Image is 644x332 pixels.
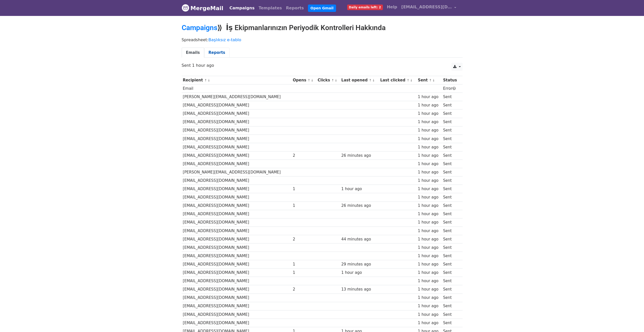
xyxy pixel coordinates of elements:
div: 1 hour ago [418,136,441,142]
div: 1 hour ago [418,203,441,209]
a: ↑ [204,78,207,82]
th: Last opened [340,76,379,84]
a: Campaigns [182,24,217,32]
td: Sent [442,277,460,285]
div: 1 hour ago [418,211,441,217]
td: [EMAIL_ADDRESS][DOMAIN_NAME] [182,302,292,310]
a: ↓ [311,78,314,82]
div: 1 [293,261,315,267]
p: Spreadsheet: [182,37,463,42]
th: Clicks [316,76,340,84]
a: Emails [182,48,204,58]
div: 1 hour ago [418,278,441,284]
td: Sent [442,210,460,218]
p: Sent 1 hour ago [182,63,463,68]
td: [EMAIL_ADDRESS][DOMAIN_NAME] [182,218,292,227]
div: 1 hour ago [418,186,441,192]
div: 13 minutes ago [341,286,378,292]
div: 1 hour ago [418,236,441,242]
td: Sent [442,135,460,143]
div: 2 [293,153,315,159]
div: 1 [293,186,315,192]
a: ↓ [207,78,210,82]
div: 1 hour ago [418,303,441,309]
a: ↑ [407,78,409,82]
a: ↑ [429,78,432,82]
td: [EMAIL_ADDRESS][DOMAIN_NAME] [182,118,292,126]
td: Sent [442,260,460,269]
td: Sent [442,101,460,109]
td: [EMAIL_ADDRESS][DOMAIN_NAME] [182,185,292,193]
td: Sent [442,285,460,294]
td: [EMAIL_ADDRESS][DOMAIN_NAME] [182,202,292,210]
a: Open Gmail [308,5,336,12]
a: ↓ [335,78,337,82]
div: 1 hour ago [418,102,441,108]
td: Email [182,84,292,93]
td: Sent [442,302,460,310]
td: [EMAIL_ADDRESS][DOMAIN_NAME] [182,227,292,235]
td: Sent [442,252,460,260]
div: 1 hour ago [418,153,441,159]
a: [EMAIL_ADDRESS][DOMAIN_NAME] [399,2,459,14]
td: [PERSON_NAME][EMAIL_ADDRESS][DOMAIN_NAME] [182,93,292,101]
div: 2 [293,286,315,292]
img: MergeMail logo [182,4,189,12]
div: 1 hour ago [418,144,441,150]
td: [EMAIL_ADDRESS][DOMAIN_NAME] [182,193,292,202]
td: Sent [442,143,460,151]
td: [EMAIL_ADDRESS][DOMAIN_NAME] [182,109,292,118]
a: ↑ [331,78,334,82]
div: 1 hour ago [418,320,441,326]
td: Sent [442,168,460,176]
div: 1 hour ago [418,178,441,184]
div: 1 hour ago [341,270,378,276]
td: Sent [442,235,460,243]
div: 1 hour ago [418,228,441,234]
td: Sent [442,227,460,235]
td: [EMAIL_ADDRESS][DOMAIN_NAME] [182,319,292,327]
td: [EMAIL_ADDRESS][DOMAIN_NAME] [182,310,292,319]
td: [EMAIL_ADDRESS][DOMAIN_NAME] [182,277,292,285]
div: 1 hour ago [418,219,441,225]
td: Sent [442,310,460,319]
td: Sent [442,193,460,202]
td: [EMAIL_ADDRESS][DOMAIN_NAME] [182,285,292,294]
span: [EMAIL_ADDRESS][DOMAIN_NAME] [401,4,452,10]
td: Sent [442,185,460,193]
a: Daily emails left: 2 [345,2,385,12]
div: 29 minutes ago [341,261,378,267]
div: 1 hour ago [418,94,441,100]
td: [EMAIL_ADDRESS][DOMAIN_NAME] [182,294,292,302]
div: 1 hour ago [418,194,441,200]
div: 1 hour ago [418,245,441,251]
div: 1 hour ago [418,111,441,117]
th: Last clicked [379,76,417,84]
td: [EMAIL_ADDRESS][DOMAIN_NAME] [182,135,292,143]
a: MergeMail [182,3,223,13]
td: [EMAIL_ADDRESS][DOMAIN_NAME] [182,160,292,168]
div: 1 hour ago [418,286,441,292]
td: [EMAIL_ADDRESS][DOMAIN_NAME] [182,176,292,185]
div: 1 hour ago [418,295,441,301]
td: [EMAIL_ADDRESS][DOMAIN_NAME] [182,101,292,109]
div: 1 hour ago [341,186,378,192]
td: Sent [442,218,460,227]
a: ↓ [410,78,413,82]
div: 1 hour ago [418,127,441,133]
div: 1 hour ago [418,161,441,167]
div: 26 minutes ago [341,153,378,159]
div: Chat Widget [619,308,644,332]
td: [EMAIL_ADDRESS][DOMAIN_NAME] [182,269,292,277]
a: ↓ [372,78,375,82]
a: Reports [204,48,230,58]
td: [EMAIL_ADDRESS][DOMAIN_NAME] [182,243,292,252]
td: Sent [442,269,460,277]
td: Error [442,84,460,93]
h2: ⟫ İş Ekipmanlarınızın Periyodik Kontrolleri Hakkında [182,24,463,32]
div: 1 hour ago [418,261,441,267]
td: Sent [442,160,460,168]
td: [EMAIL_ADDRESS][DOMAIN_NAME] [182,126,292,135]
a: ↓ [432,78,435,82]
td: Sent [442,109,460,118]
